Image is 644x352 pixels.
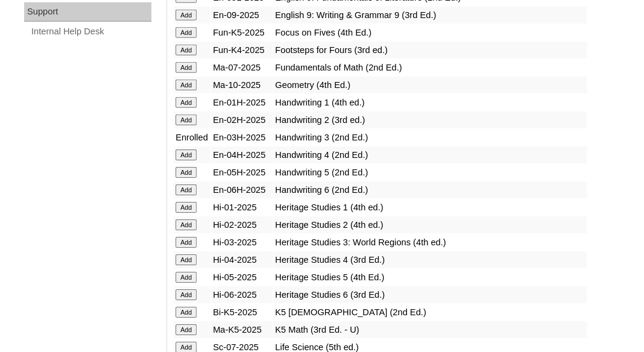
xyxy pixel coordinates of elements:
[211,216,273,233] td: Hi-02-2025
[175,272,197,283] input: Add
[211,146,273,163] td: En-04H-2025
[211,59,273,76] td: Ma-07-2025
[211,112,273,128] td: En-02H-2025
[273,304,587,321] td: K5 [DEMOGRAPHIC_DATA] (2nd Ed.)
[273,42,587,58] td: Footsteps for Fours (3rd ed.)
[273,321,587,338] td: K5 Math (3rd Ed. - U)
[211,199,273,216] td: Hi-01-2025
[273,146,587,163] td: Handwriting 4 (2nd Ed.)
[273,112,587,128] td: Handwriting 2 (3rd ed.)
[211,269,273,286] td: Hi-05-2025
[175,80,197,90] input: Add
[273,286,587,303] td: Heritage Studies 6 (3rd Ed.)
[175,27,197,38] input: Add
[175,97,197,108] input: Add
[273,94,587,111] td: Handwriting 1 (4th ed.)
[211,129,273,146] td: En-03H-2025
[273,199,587,216] td: Heritage Studies 1 (4th ed.)
[211,181,273,198] td: En-06H-2025
[211,7,273,24] td: En-09-2025
[273,216,587,233] td: Heritage Studies 2 (4th ed.)
[273,129,587,146] td: Handwriting 3 (2nd Ed.)
[211,94,273,111] td: En-01H-2025
[175,115,197,125] input: Add
[175,45,197,55] input: Add
[211,251,273,268] td: Hi-04-2025
[273,164,587,181] td: Handwriting 5 (2nd Ed.)
[175,62,197,73] input: Add
[175,324,197,335] input: Add
[24,2,151,22] div: Support
[211,304,273,321] td: Bi-K5-2025
[273,269,587,286] td: Heritage Studies 5 (4th Ed.)
[175,167,197,178] input: Add
[273,181,587,198] td: Handwriting 6 (2nd Ed.)
[211,234,273,251] td: Hi-03-2025
[273,24,587,41] td: Focus on Fives (4th Ed.)
[211,24,273,41] td: Fun-K5-2025
[175,237,197,248] input: Add
[175,149,197,160] input: Add
[273,59,587,76] td: Fundamentals of Math (2nd Ed.)
[175,184,197,195] input: Add
[175,289,197,300] input: Add
[211,321,273,338] td: Ma-K5-2025
[175,219,197,230] input: Add
[273,251,587,268] td: Heritage Studies 4 (3rd Ed.)
[175,10,197,20] input: Add
[175,202,197,213] input: Add
[174,129,210,146] td: Enrolled
[211,286,273,303] td: Hi-06-2025
[211,164,273,181] td: En-05H-2025
[273,7,587,24] td: English 9: Writing & Grammar 9 (3rd Ed.)
[175,254,197,265] input: Add
[211,77,273,93] td: Ma-10-2025
[211,42,273,58] td: Fun-K4-2025
[30,24,151,39] a: Internal Help Desk
[273,77,587,93] td: Geometry (4th Ed.)
[175,307,197,318] input: Add
[273,234,587,251] td: Heritage Studies 3: World Regions (4th ed.)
